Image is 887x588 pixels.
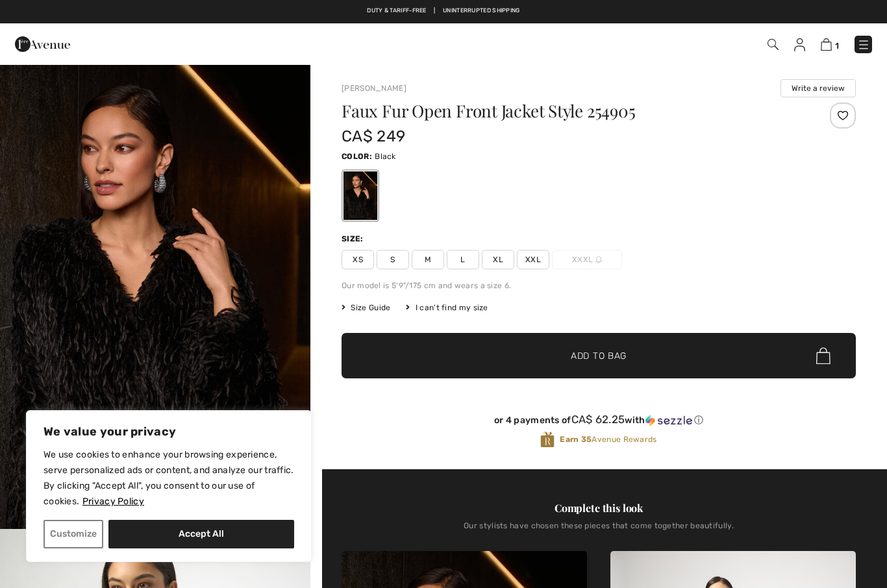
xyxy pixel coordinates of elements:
div: Complete this look [342,500,856,516]
span: XXL [517,250,549,269]
button: Write a review [781,79,856,97]
img: 1ère Avenue [15,31,70,57]
span: Add to Bag [571,349,627,363]
span: M [412,250,444,269]
span: Size Guide [342,302,390,313]
a: [PERSON_NAME] [342,84,406,93]
h1: Faux Fur Open Front Jacket Style 254905 [342,103,770,119]
div: or 4 payments of with [342,413,856,426]
img: Shopping Bag [821,38,832,51]
p: We value your privacy [44,424,294,439]
span: CA$ 249 [342,127,405,145]
span: 1 [835,41,839,51]
span: XXXL [552,250,622,269]
button: Customize [44,520,103,548]
button: Accept All [108,520,294,548]
img: Avenue Rewards [540,431,555,448]
div: Our stylists have chosen these pieces that come together beautifully. [342,521,856,541]
span: Black [375,152,396,161]
strong: Earn 35 [560,435,592,444]
p: We use cookies to enhance your browsing experience, serve personalized ads or content, and analyz... [44,447,294,509]
div: I can't find my size [406,302,488,313]
img: Sezzle [645,415,692,426]
a: 1 [821,36,839,52]
img: Search [768,39,779,50]
img: Bag.svg [816,347,831,364]
span: Avenue Rewards [560,434,656,445]
button: Add to Bag [342,333,856,378]
img: ring-m.svg [595,256,602,263]
div: Black [344,171,377,220]
div: We value your privacy [26,410,312,562]
span: L [447,250,479,269]
a: 1ère Avenue [15,37,70,49]
div: Size: [342,233,366,245]
span: XS [342,250,374,269]
span: CA$ 62.25 [571,413,625,426]
img: Menu [857,38,870,51]
div: or 4 payments ofCA$ 62.25withSezzle Click to learn more about Sezzle [342,413,856,431]
span: XL [482,250,514,269]
a: Privacy Policy [82,495,145,508]
span: Color: [342,152,372,161]
div: Our model is 5'9"/175 cm and wears a size 6. [342,280,856,291]
span: S [377,250,409,269]
img: My Info [794,38,805,51]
